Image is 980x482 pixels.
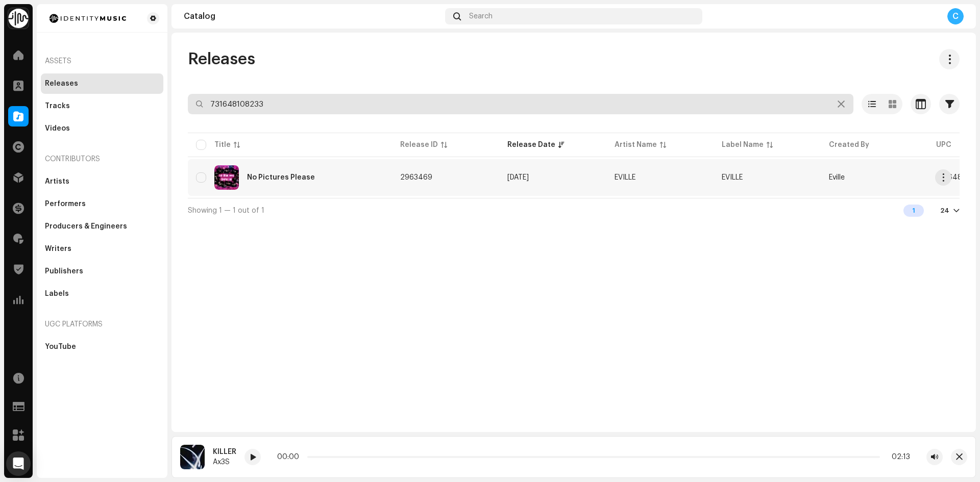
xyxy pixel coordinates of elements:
[41,261,163,282] re-m-nav-item: Publishers
[41,73,163,94] re-m-nav-item: Releases
[214,140,231,150] div: Title
[180,445,205,469] img: 467958b3-d745-48d5-b847-3eb80b8aa26b
[6,451,31,476] div: Open Intercom Messenger
[45,200,86,208] div: Performers
[45,267,83,275] div: Publishers
[947,8,964,24] div: C
[400,140,438,150] div: Release ID
[41,147,163,171] re-a-nav-header: Contributors
[277,453,303,461] div: 00:00
[41,337,163,357] re-m-nav-item: YouTube
[507,174,529,181] span: Sep 2, 2025
[188,94,853,114] input: Search
[903,205,924,217] div: 1
[41,312,163,337] re-a-nav-header: UGC Platforms
[45,222,127,231] div: Producers & Engineers
[184,12,441,20] div: Catalog
[45,80,78,88] div: Releases
[41,216,163,237] re-m-nav-item: Producers & Engineers
[940,207,949,215] div: 24
[829,174,845,181] span: Eville
[400,174,432,181] span: 2963469
[213,458,236,466] div: Ax3S
[469,12,493,20] span: Search
[45,343,76,351] div: YouTube
[41,118,163,139] re-m-nav-item: Videos
[214,165,239,190] img: 16001a00-0bc9-4e11-bd0d-795eee20b0d3
[45,102,70,110] div: Tracks
[41,284,163,304] re-m-nav-item: Labels
[615,174,705,181] span: EVILLE
[41,194,163,214] re-m-nav-item: Performers
[41,49,163,73] re-a-nav-header: Assets
[45,290,69,298] div: Labels
[213,448,236,456] div: KILLER
[188,207,264,214] span: Showing 1 — 1 out of 1
[722,174,743,181] span: EVILLE
[8,8,29,29] img: 0f74c21f-6d1c-4dbc-9196-dbddad53419e
[45,124,70,133] div: Videos
[507,140,555,150] div: Release Date
[247,174,315,181] div: No Pictures Please
[45,177,69,186] div: Artists
[722,140,764,150] div: Label Name
[41,96,163,116] re-m-nav-item: Tracks
[41,239,163,259] re-m-nav-item: Writers
[45,12,131,24] img: 185c913a-8839-411b-a7b9-bf647bcb215e
[41,171,163,192] re-m-nav-item: Artists
[45,245,71,253] div: Writers
[884,453,910,461] div: 02:13
[615,140,657,150] div: Artist Name
[188,49,255,69] span: Releases
[615,174,635,181] div: EVILLE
